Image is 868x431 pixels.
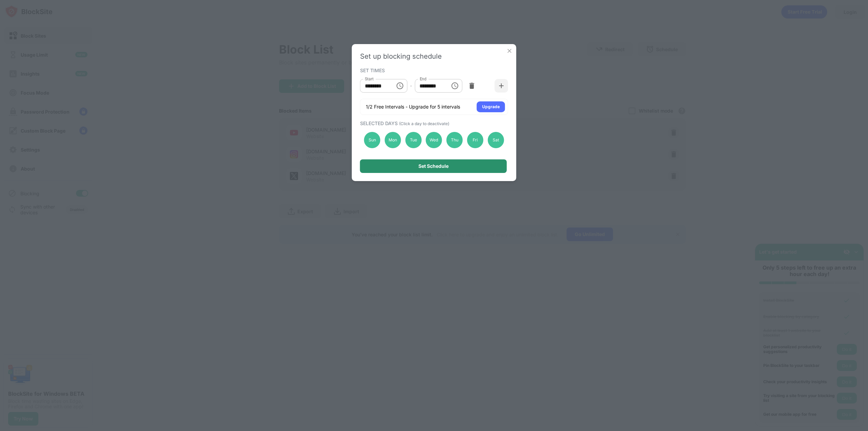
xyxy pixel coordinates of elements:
[360,120,507,126] div: SELECTED DAYS
[447,132,463,148] div: Thu
[360,52,508,60] div: Set up blocking schedule
[364,132,380,148] div: Sun
[488,132,504,148] div: Sat
[482,103,500,110] div: Upgrade
[419,76,427,82] label: End
[384,132,401,148] div: Mon
[399,121,449,126] span: (Click a day to deactivate)
[410,82,412,90] div: -
[360,67,507,73] div: SET TIMES
[448,79,461,93] button: Choose time, selected time is 12:00 PM
[506,47,513,54] img: x-button.svg
[393,79,407,93] button: Choose time, selected time is 8:35 AM
[418,163,449,169] div: Set Schedule
[467,132,484,148] div: Fri
[365,76,374,82] label: Start
[366,103,460,110] div: 1/2 Free Intervals - Upgrade for 5 intervals
[405,132,421,148] div: Tue
[426,132,442,148] div: Wed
